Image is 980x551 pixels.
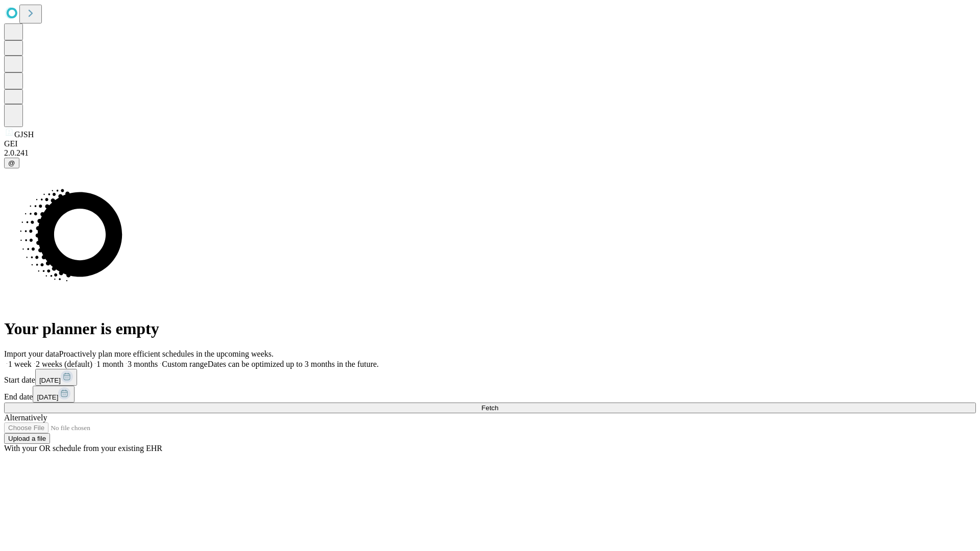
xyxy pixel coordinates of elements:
div: End date [4,386,976,403]
button: [DATE] [33,386,75,403]
div: 2.0.241 [4,148,976,158]
div: GEI [4,139,976,148]
h1: Your planner is empty [4,319,976,338]
span: Custom range [162,360,207,368]
span: [DATE] [39,377,61,384]
span: [DATE] [37,393,58,401]
span: Dates can be optimized up to 3 months in the future. [208,360,379,368]
button: Fetch [4,403,976,413]
span: 2 weeks (default) [36,360,92,368]
button: Upload a file [4,433,50,444]
span: 1 month [96,360,124,368]
button: @ [4,158,19,168]
span: Proactively plan more efficient schedules in the upcoming weeks. [59,349,274,358]
div: Start date [4,369,976,386]
button: [DATE] [35,369,77,386]
span: Import your data [4,349,59,358]
span: Fetch [481,404,498,412]
span: @ [8,159,15,167]
span: 1 week [8,360,32,368]
span: With your OR schedule from your existing EHR [4,444,162,453]
span: Alternatively [4,413,47,422]
span: 3 months [128,360,158,368]
span: GJSH [14,130,34,139]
